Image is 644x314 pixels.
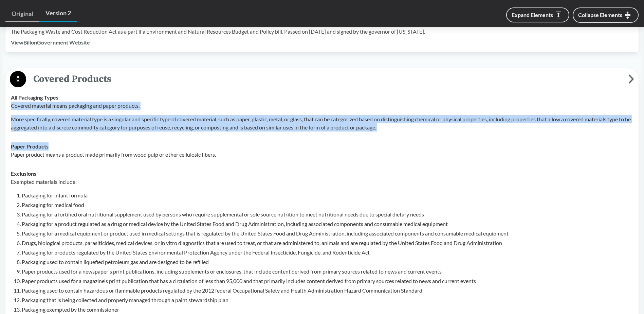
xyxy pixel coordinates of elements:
strong: All Packaging Types [11,94,58,101]
p: More specifically, covered material type is a singular and specific type of covered material, suc... [11,115,633,132]
p: The Packaging Waste and Cost Reduction Act as a part if a Environment and Natural Resources Budge... [11,28,633,36]
a: Original [5,6,39,22]
li: Packaging used to contain hazardous or flammable products regulated by the 2012 federal Occupatio... [22,286,633,295]
a: ViewBillonGovernment Website [11,39,90,46]
p: Covered material means packaging and paper products. [11,102,633,110]
span: Covered Products [26,71,628,87]
p: Exempted materials include: [11,178,633,186]
li: Packaging for products regulated by the United States Environmental Protection Agency under the F... [22,248,633,257]
li: Packaging used to contain liquefied petroleum gas and are designed to be refilled [22,258,633,266]
li: Packaging for medical food [22,201,633,209]
li: Packaging for a medical equipment or product used in medical settings that is regulated by the Un... [22,229,633,238]
p: Paper product means a product made primarily from wood pulp or other cellulosic fibers. [11,151,633,159]
strong: Exclusions [11,170,36,177]
li: Packaging for a fortified oral nutritional supplement used by persons who require supplemental or... [22,210,633,219]
a: Version 2 [39,5,77,22]
li: Packaging for a product regulated as a drug or medical device by the United States Food and Drug ... [22,220,633,228]
li: Packaging exempted by the commissioner [22,306,633,314]
li: Packaging for infant formula [22,191,633,199]
li: Paper products used for a newspaper's print publications, including supplements or enclosures, th... [22,267,633,276]
li: Packaging that is being collected and properly managed through a paint stewardship plan [22,296,633,304]
button: Covered Products [8,71,636,88]
li: Drugs, biological products, parasiticides, medical devices, or in vitro diagnostics that are used... [22,239,633,247]
button: Expand Elements [506,7,569,22]
li: Paper products used for a magazine's print publication that has a circulation of less than 95,000... [22,277,633,285]
button: Collapse Elements [573,7,639,23]
strong: Paper Products [11,143,49,150]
